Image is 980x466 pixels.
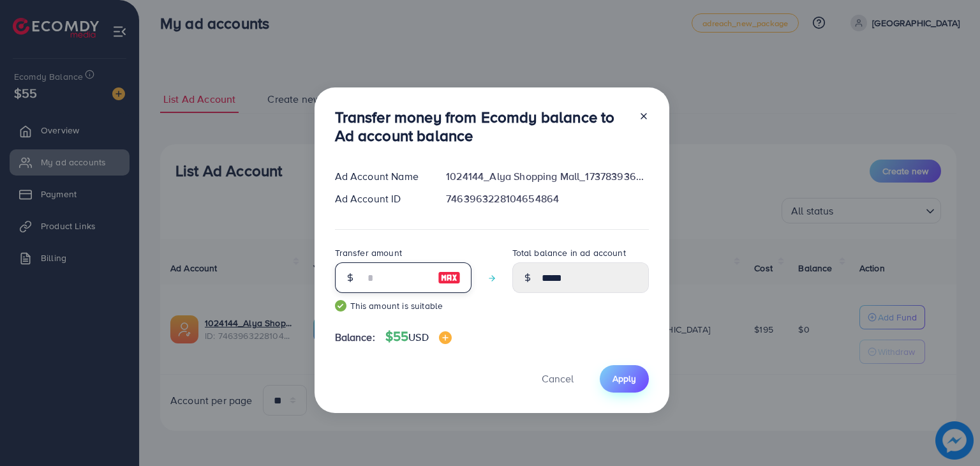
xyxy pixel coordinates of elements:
span: Apply [612,372,636,385]
h3: Transfer money from Ecomdy balance to Ad account balance [335,108,628,145]
span: Balance: [335,330,375,345]
div: 1024144_Alya Shopping Mall_1737839368116 [436,169,658,184]
button: Cancel [526,365,590,393]
span: USD [408,330,428,344]
img: image [438,270,461,285]
label: Transfer amount [335,246,402,259]
h4: $55 [385,329,452,345]
div: Ad Account ID [325,192,436,206]
img: guide [335,300,346,312]
div: 7463963228104654864 [436,192,658,206]
img: image [439,331,452,344]
div: Ad Account Name [325,169,436,184]
small: This amount is suitable [335,299,471,312]
label: Total balance in ad account [512,246,626,259]
span: Cancel [542,372,574,386]
button: Apply [600,365,649,393]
